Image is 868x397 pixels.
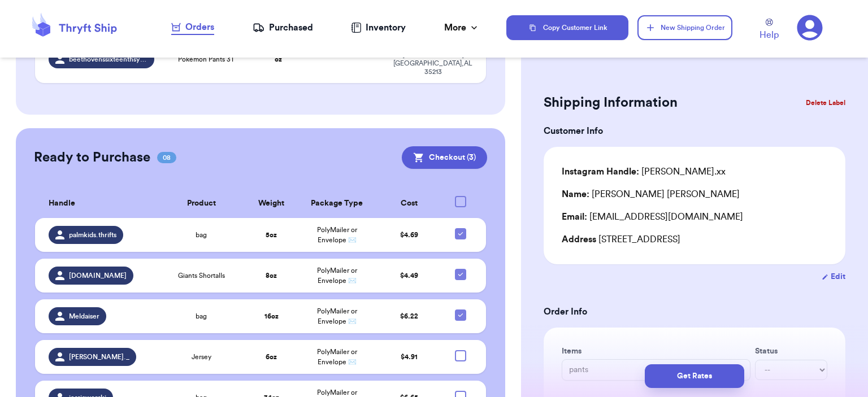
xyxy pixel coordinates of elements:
strong: 5 oz [266,232,277,238]
span: Handle [49,198,75,210]
span: 08 [157,152,176,163]
button: Edit [822,271,845,282]
h2: Shipping Information [544,94,678,112]
label: Items [562,346,750,357]
span: Jersey [192,352,211,361]
span: [PERSON_NAME]._ [69,352,129,361]
span: beethovenssixteenthsymphony [69,55,148,64]
th: Weight [245,189,298,218]
span: bag [196,230,207,239]
span: $ 4.69 [400,232,418,238]
span: PolyMailer or Envelope ✉️ [317,308,357,325]
div: [PERSON_NAME] [PERSON_NAME] [562,187,740,201]
strong: 8 oz [266,272,277,279]
a: Inventory [351,21,406,34]
a: Orders [171,20,214,35]
span: PolyMailer or Envelope ✉️ [317,348,357,365]
a: Help [759,19,779,42]
span: [DOMAIN_NAME] [69,271,127,280]
th: Product [158,189,245,218]
h3: Customer Info [544,124,845,138]
span: Meldaiser [69,312,99,321]
button: New Shipping Order [637,15,732,40]
div: [PERSON_NAME].xx [562,165,726,178]
h3: Order Info [544,305,845,319]
th: Package Type [298,189,377,218]
span: $ 4.91 [401,354,418,360]
button: Copy Customer Link [506,15,628,40]
a: Purchased [253,21,313,34]
h2: Ready to Purchase [34,149,150,167]
span: bag [196,312,207,321]
strong: 6 oz [266,354,277,360]
span: $ 6.22 [400,313,418,320]
div: More [444,21,480,34]
th: Cost [376,189,442,218]
label: Status [755,346,827,357]
span: Address [562,235,596,244]
span: Pokémon Pants 3T [178,55,235,64]
span: Name: [562,190,589,199]
button: Get Rates [645,364,744,388]
strong: oz [275,56,282,63]
span: Help [759,28,779,42]
span: palmkids.thrifts [69,230,116,239]
span: $ 4.49 [400,272,418,279]
button: Checkout (3) [402,146,487,169]
strong: 16 oz [264,313,279,320]
div: [EMAIL_ADDRESS][DOMAIN_NAME] [562,210,827,224]
span: PolyMailer or Envelope ✉️ [317,226,357,243]
button: Delete Label [801,90,850,115]
div: Orders [171,20,214,34]
span: Instagram Handle: [562,167,639,176]
div: [STREET_ADDRESS] [562,233,827,246]
span: Email: [562,212,587,221]
div: [STREET_ADDRESS] [GEOGRAPHIC_DATA] , AL 35213 [393,51,472,76]
span: PolyMailer or Envelope ✉️ [317,267,357,284]
span: Giants Shortalls [178,271,225,280]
